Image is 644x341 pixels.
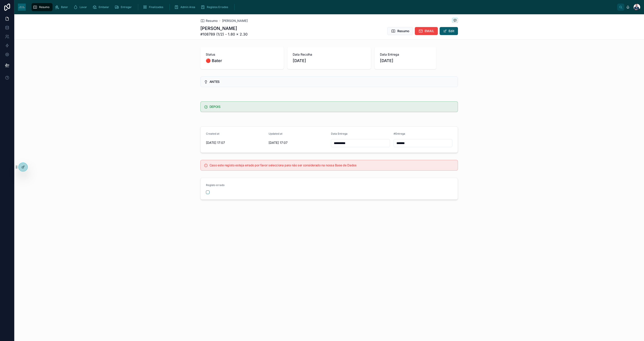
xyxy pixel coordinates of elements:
span: 🔴 Bater [206,58,278,64]
span: #108789 (1/2) - 1.80 x 2.30 [200,31,248,37]
a: Bater [53,3,71,11]
span: [DATE] [380,58,431,64]
a: Registos Errados [199,3,231,11]
button: Edit [440,27,458,35]
a: Embalar [91,3,112,11]
span: Finalizados [149,5,163,9]
a: Entregar [113,3,135,11]
span: [DATE] [293,58,365,64]
span: Status [206,52,278,57]
span: Resumo [397,29,409,33]
span: Bater [61,5,68,9]
img: App logo [18,4,26,11]
a: Resumo [32,3,53,11]
span: Updated at [269,132,282,135]
span: Registos Errados [207,5,228,9]
button: EMAIL [415,27,438,35]
span: EMAIL [425,29,434,33]
span: Data Entrega [331,132,347,135]
a: Finalizados [141,3,166,11]
h1: [PERSON_NAME] [200,25,248,31]
span: Embalar [99,5,109,9]
a: Lavar [72,3,90,11]
span: Data Entrega [380,52,431,57]
span: [DATE] 17:07 [269,140,328,145]
span: [DATE] 17:07 [206,140,265,145]
span: Created at [206,132,219,135]
span: Resumo [206,19,218,23]
span: Registo errado [206,183,225,187]
h5: DEPOIS [210,105,454,108]
h5: ANTES [210,80,454,83]
button: Resumo [387,27,413,35]
a: [PERSON_NAME] [222,19,248,23]
div: scrollable content [29,2,617,12]
a: Resumo [200,19,218,23]
span: #Entrega [394,132,405,135]
span: Entregar [121,5,132,9]
h5: Caso este registo esteja errado por favor selecciona para não ser considerado na nossa Base de Dados [210,164,454,167]
span: Data Recolha [293,52,365,57]
a: Admin Area [173,3,198,11]
span: Resumo [39,5,49,9]
span: Admin Area [180,5,195,9]
span: Lavar [80,5,87,9]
